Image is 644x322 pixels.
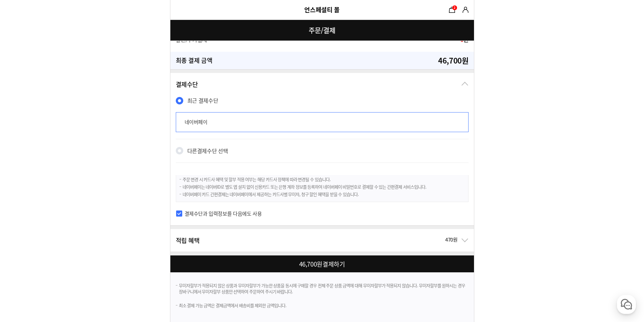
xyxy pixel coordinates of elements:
[104,224,113,230] span: 설정
[187,146,228,163] label: 결제수단 선택
[2,214,45,231] a: 홈
[176,80,198,89] h2: 결제수단
[170,255,474,272] button: 46,700원결제하기
[176,236,200,245] h2: 적립 혜택
[180,175,465,182] li: 주문 변경 시 카드사 혜택 및 할부 적용 여부는 해당 카드사 정책에 따라 변경될 수 있습니다.
[304,5,339,14] a: 언스페셜티 몰
[62,225,70,230] span: 대화
[445,236,457,243] span: 470원
[45,214,87,231] a: 대화
[187,147,197,155] span: 다른
[180,182,465,190] li: 네이버페이는 네이버ID로 별도 앱 설치 없이 신용카드 또는 은행 계좌 정보를 등록하여 네이버페이 비밀번호로 결제할 수 있는 간편결제 서비스입니다.
[185,210,262,217] label: 결제수단과 입력정보를 다음에도 사용
[447,5,457,15] a: 장바구니2
[176,112,469,132] div: 네이버페이
[176,57,213,64] h3: 최종 결제 금액
[180,190,465,197] li: 네이버페이 카드 간편결제는 네이버페이에서 제공하는 카드사별 무이자, 청구 할인 혜택을 받을 수 있습니다.
[438,57,468,64] strong: 원
[187,96,218,112] label: 최근 결제수단
[170,20,474,41] h1: 주문/결제
[21,224,25,230] span: 홈
[176,302,469,308] li: 최소 결제 가능 금액은 결제금액에서 배송비를 제외한 금액입니다.
[87,214,130,231] a: 설정
[460,5,471,15] a: 마이쇼핑
[438,55,462,66] span: 46,700
[454,5,455,10] span: 2
[176,282,469,302] li: 무이자할부가 적용되지 않은 상품과 무이자할부가 가능한 상품을 동시에 구매할 경우 전체 주문 상품 금액에 대해 무이자할부가 적용되지 않습니다. 무이자할부를 원하시는 경우 장바구...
